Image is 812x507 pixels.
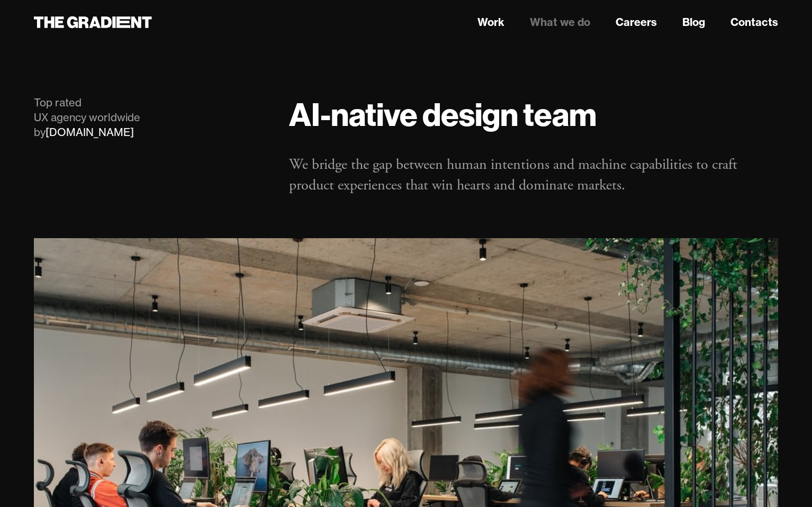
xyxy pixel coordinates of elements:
a: Blog [682,14,705,30]
a: Careers [616,14,657,30]
a: Work [477,14,504,30]
a: What we do [530,14,590,30]
p: We bridge the gap between human intentions and machine capabilities to craft product experiences ... [289,155,778,196]
a: [DOMAIN_NAME] [46,125,134,139]
h1: AI-native design team [289,95,778,133]
a: Contacts [730,14,778,30]
div: Top rated UX agency worldwide by [34,95,268,140]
